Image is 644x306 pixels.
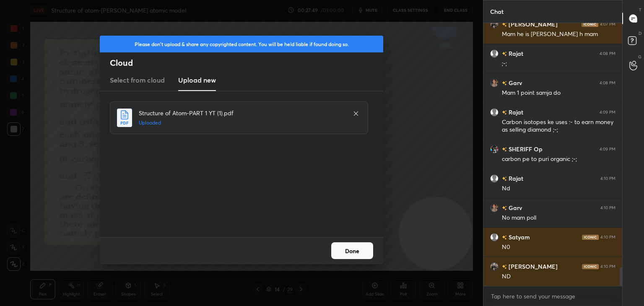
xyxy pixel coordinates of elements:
img: cc0362c7c25f44b98ccbbd7424754438.jpg [490,145,499,153]
img: no-rating-badge.077c3623.svg [502,176,507,181]
h6: [PERSON_NAME] [507,262,558,271]
div: Carbon isotopes ke uses :- to earn money as selling diamond ;-; [502,118,615,134]
img: no-rating-badge.077c3623.svg [502,110,507,115]
div: 4:10 PM [600,235,615,240]
h6: Rajat [507,49,523,58]
img: no-rating-badge.077c3623.svg [502,206,507,210]
h3: Upload new [178,75,216,85]
img: iconic-dark.1390631f.png [582,235,599,240]
button: Done [331,242,373,259]
p: Chat [483,0,510,23]
div: N0 [502,243,615,252]
h4: Structure of Atom-PART 1 YT (1).pdf [139,109,344,117]
h6: SHERIFF Op [507,145,543,153]
img: 8b30d8e1c7ab459a8d98218498712a7e.jpg [490,262,499,271]
img: no-rating-badge.077c3623.svg [502,52,507,56]
h6: Satyam [507,233,530,241]
h2: Cloud [110,57,383,68]
p: T [639,7,641,13]
div: 4:10 PM [600,264,615,269]
div: Nd [502,184,615,193]
img: iconic-dark.1390631f.png [582,264,599,269]
div: Please don't upload & share any copyrighted content. You will be held liable if found doing so. [100,36,383,52]
div: 4:09 PM [600,110,615,115]
img: default.png [490,108,499,117]
img: no-rating-badge.077c3623.svg [502,147,507,152]
h5: Uploaded [139,119,344,127]
div: 4:09 PM [600,147,615,152]
div: ;-; [502,60,615,68]
img: no-rating-badge.077c3623.svg [502,235,507,240]
div: carbon pe to puri organic ;-; [502,155,615,163]
img: 876183163d33436298187431410d4aec.jpg [490,204,499,212]
img: default.png [490,233,499,241]
img: no-rating-badge.077c3623.svg [502,265,507,269]
img: default.png [490,49,499,58]
div: grid [483,23,622,286]
img: 8b30d8e1c7ab459a8d98218498712a7e.jpg [490,20,499,29]
div: ND [502,272,615,281]
h6: Garv [507,78,522,87]
img: no-rating-badge.077c3623.svg [502,22,507,27]
div: Mam he is [PERSON_NAME] h mam [502,30,615,39]
img: no-rating-badge.077c3623.svg [502,81,507,86]
p: G [638,54,641,60]
div: Mam 1 point samja do [502,89,615,97]
div: 4:10 PM [600,176,615,181]
div: 4:10 PM [600,205,615,210]
div: 4:08 PM [600,51,615,56]
h6: Garv [507,203,522,212]
img: 876183163d33436298187431410d4aec.jpg [490,79,499,87]
div: 4:07 PM [600,22,615,27]
h6: Rajat [507,108,523,117]
div: 4:08 PM [600,80,615,86]
h6: Rajat [507,174,523,183]
img: iconic-dark.1390631f.png [582,22,598,27]
p: D [639,30,641,36]
h6: [PERSON_NAME] [507,20,558,29]
img: default.png [490,174,499,183]
div: No mam poll [502,214,615,222]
